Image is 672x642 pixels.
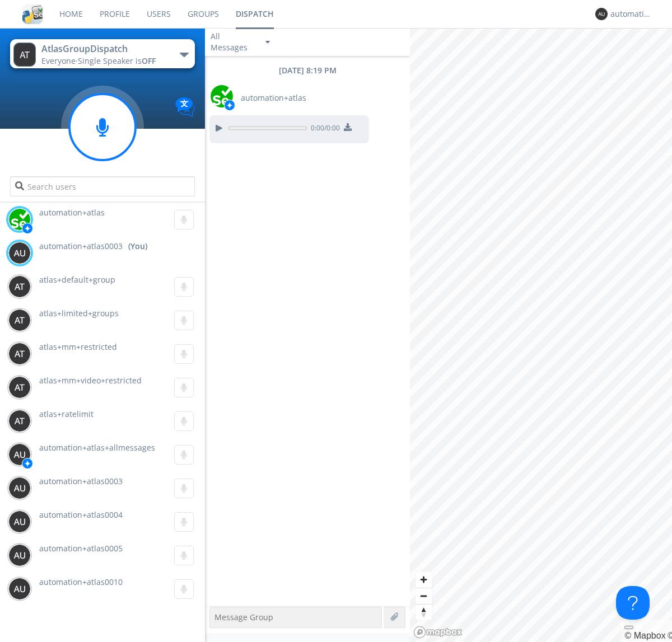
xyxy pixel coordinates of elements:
[10,39,194,68] button: AtlasGroupDispatchEveryone·Single Speaker isOFF
[39,274,115,285] span: atlas+default+group
[41,43,167,55] div: AtlasGroupDispatch
[416,604,432,620] span: Reset bearing to north
[22,4,43,24] img: cddb5a64eb264b2086981ab96f4c1ba7
[624,631,665,640] a: Mapbox
[8,578,31,600] img: 373638.png
[10,176,194,196] input: Search users
[8,309,31,331] img: 373638.png
[413,626,463,639] a: Mapbox logo
[8,343,31,365] img: 373638.png
[8,510,31,533] img: 373638.png
[416,588,432,604] button: Zoom out
[8,410,31,432] img: 373638.png
[8,544,31,566] img: 373638.png
[39,509,123,520] span: automation+atlas0004
[624,626,633,629] button: Toggle attribution
[39,207,105,218] span: automation+atlas
[142,55,156,66] span: OFF
[211,31,255,53] div: All Messages
[39,308,119,318] span: atlas+limited+groups
[8,208,31,231] img: d2d01cd9b4174d08988066c6d424eccd
[39,241,123,252] span: automation+atlas0003
[39,341,117,352] span: atlas+mm+restricted
[265,41,270,44] img: caret-down-sm.svg
[39,543,123,554] span: automation+atlas0005
[39,375,142,386] span: atlas+mm+video+restricted
[8,275,31,298] img: 373638.png
[595,8,608,20] img: 373638.png
[128,241,147,252] div: (You)
[8,242,31,264] img: 373638.png
[8,376,31,399] img: 373638.png
[13,43,36,67] img: 373638.png
[211,85,233,107] img: d2d01cd9b4174d08988066c6d424eccd
[78,55,156,66] span: Single Speaker is
[39,409,94,419] span: atlas+ratelimit
[39,442,155,453] span: automation+atlas+allmessages
[307,123,340,135] span: 0:00 / 0:00
[616,586,650,620] iframe: Toggle Customer Support
[416,571,432,588] button: Zoom in
[8,477,31,499] img: 373638.png
[205,65,410,76] div: [DATE] 8:19 PM
[416,604,432,620] button: Reset bearing to north
[41,55,167,67] div: Everyone ·
[8,443,31,466] img: 373638.png
[241,92,306,104] span: automation+atlas
[344,123,352,131] img: download media button
[39,476,123,486] span: automation+atlas0003
[175,97,195,117] img: Translation enabled
[610,8,652,20] div: automation+atlas0003
[39,577,123,587] span: automation+atlas0010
